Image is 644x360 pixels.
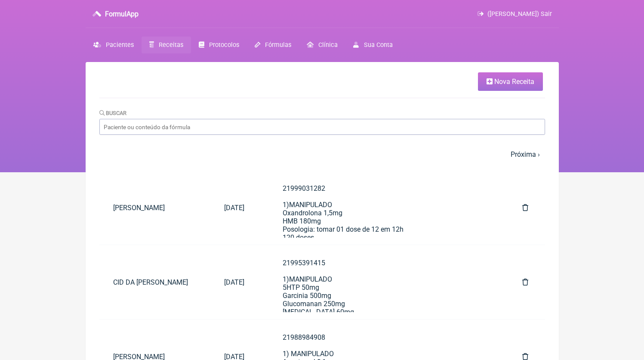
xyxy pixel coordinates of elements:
span: Receitas [159,41,183,49]
a: ([PERSON_NAME]) Sair [478,10,552,18]
a: 219990312821)MANIPULADOOxandrolona 1,5mgHMB 180mgPosologia: tomar 01 dose de 12 em 12h120 doses2)... [269,177,501,238]
span: Clínica [318,41,338,49]
label: Buscar [99,110,127,116]
a: CID DA [PERSON_NAME] [99,271,210,293]
span: Protocolos [209,41,239,49]
span: Sua Conta [364,41,393,49]
h3: FormulApp [105,10,139,18]
a: Protocolos [191,37,247,53]
a: Nova Receita [478,72,543,91]
a: Sua Conta [345,37,400,53]
a: Pacientes [86,37,142,53]
span: ([PERSON_NAME]) Sair [487,10,552,18]
div: 21999031282 1)MANIPULADO Oxandrolona 1,5mg HMB 180mg Posologia: tomar 01 dose de 12 em 12h 120 do... [283,184,487,307]
a: Fórmulas [247,37,299,53]
span: Fórmulas [265,41,291,49]
nav: pager [99,145,545,164]
div: 21995391415 1)MANIPULADO 5HTP 50mg Garcinia 500mg Glucomanan 250mg [MEDICAL_DATA] 60mg Posologia:... [283,259,487,349]
span: Nova Receita [494,78,534,86]
a: 219953914151)MANIPULADO5HTP 50mgGarcinia 500mgGlucomanan 250mg[MEDICAL_DATA] 60mgPosologia: tomar... [269,252,501,312]
a: [PERSON_NAME] [99,197,210,219]
input: Paciente ou conteúdo da fórmula [99,119,545,135]
span: Pacientes [106,41,134,49]
a: Clínica [299,37,345,53]
a: Receitas [142,37,191,53]
a: [DATE] [210,271,262,293]
a: [DATE] [210,197,262,219]
a: Próxima › [511,150,540,158]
